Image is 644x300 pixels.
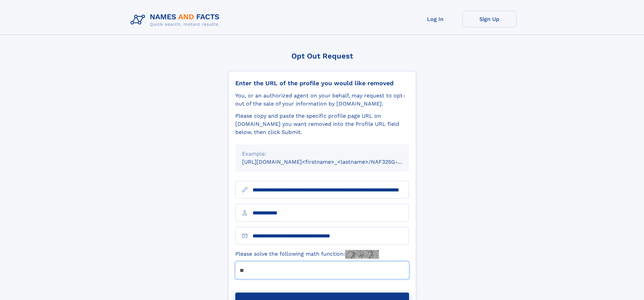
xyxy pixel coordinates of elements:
[228,52,416,60] div: Opt Out Request
[408,11,462,27] a: Log In
[235,92,409,108] div: You, or an authorized agent on your behalf, may request to opt-out of the sale of your informatio...
[235,112,409,136] div: Please copy and paste the specific profile page URL on [DOMAIN_NAME] you want removed into the Pr...
[128,11,225,29] img: Logo Names and Facts
[242,150,402,158] div: Example:
[462,11,517,27] a: Sign Up
[242,159,422,165] small: [URL][DOMAIN_NAME]<firstname>_<lastname>/NAF325G-xxxxxxxx
[235,79,409,87] div: Enter the URL of the profile you would like removed
[235,250,379,259] label: Please solve the following math function:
